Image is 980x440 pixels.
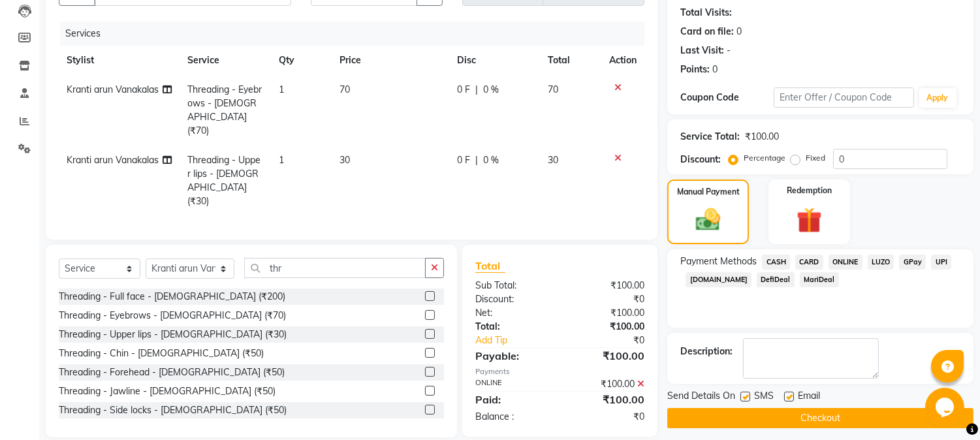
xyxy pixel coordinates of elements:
span: GPay [899,255,926,270]
div: ₹100.00 [560,348,655,364]
span: CARD [795,255,823,270]
span: [DOMAIN_NAME] [686,272,751,287]
div: Sub Total: [466,279,560,292]
div: ₹0 [576,334,655,347]
span: Total [475,259,505,273]
span: 0 F [458,83,471,97]
span: 30 [340,154,350,166]
span: 0 % [484,153,499,167]
div: Threading - Eyebrows - [DEMOGRAPHIC_DATA] (₹70) [59,309,286,322]
div: Total: [466,320,560,334]
th: Service [180,46,271,75]
span: UPI [931,255,951,270]
span: 1 [279,154,284,166]
div: 0 [712,63,718,76]
span: 0 % [484,83,499,97]
iframe: chat widget [925,388,967,427]
span: CASH [762,255,790,270]
span: ONLINE [829,255,862,270]
label: Redemption [787,185,832,196]
span: Kranti arun Vanakalas [67,154,159,166]
div: ₹100.00 [560,279,655,292]
div: - [727,44,731,57]
th: Action [601,46,644,75]
div: Threading - Side locks - [DEMOGRAPHIC_DATA] (₹50) [59,403,287,417]
div: ₹100.00 [560,392,655,407]
div: Discount: [680,153,721,166]
div: Threading - Chin - [DEMOGRAPHIC_DATA] (₹50) [59,347,264,360]
label: Fixed [806,152,825,164]
span: | [476,153,479,167]
label: Manual Payment [677,186,740,198]
div: Payable: [466,348,560,364]
img: _gift.svg [789,204,830,236]
div: 0 [736,25,742,39]
span: Email [798,389,820,405]
span: SMS [754,389,774,405]
div: Balance : [466,410,560,424]
div: ₹100.00 [560,306,655,320]
div: Points: [680,63,710,76]
div: Threading - Jawline - [DEMOGRAPHIC_DATA] (₹50) [59,385,276,398]
label: Percentage [744,152,785,164]
div: Total Visits: [680,6,732,20]
span: LUZO [868,255,894,270]
th: Qty [271,46,332,75]
img: _cash.svg [688,206,727,234]
span: Send Details On [667,389,735,405]
span: 70 [548,84,558,95]
div: Threading - Upper lips - [DEMOGRAPHIC_DATA] (₹30) [59,328,287,341]
div: Threading - Forehead - [DEMOGRAPHIC_DATA] (₹50) [59,366,285,379]
div: ONLINE [466,377,560,391]
div: Payments [475,366,644,377]
button: Apply [919,88,956,108]
span: 0 F [458,153,471,167]
div: ₹0 [560,292,655,306]
th: Price [332,46,450,75]
div: ₹0 [560,410,655,424]
input: Search or Scan [244,258,426,278]
div: Discount: [466,292,560,306]
span: Threading - Eyebrows - [DEMOGRAPHIC_DATA] (₹70) [187,84,262,136]
span: Kranti arun Vanakalas [67,84,159,95]
button: Checkout [667,408,973,428]
div: Service Total: [680,130,740,144]
div: ₹100.00 [560,320,655,334]
span: Payment Methods [680,255,757,268]
span: MariDeal [800,272,839,287]
div: ₹100.00 [560,377,655,391]
span: DefiDeal [757,272,795,287]
span: 70 [340,84,350,95]
th: Stylist [59,46,180,75]
span: Threading - Upper lips - [DEMOGRAPHIC_DATA] (₹30) [187,154,261,207]
span: 1 [279,84,284,95]
div: Threading - Full face - [DEMOGRAPHIC_DATA] (₹200) [59,290,285,304]
div: Last Visit: [680,44,724,57]
div: Card on file: [680,25,734,39]
th: Disc [450,46,540,75]
div: Net: [466,306,560,320]
span: 30 [548,154,558,166]
div: Coupon Code [680,91,774,104]
div: Description: [680,345,733,358]
a: Add Tip [466,334,576,347]
div: Paid: [466,392,560,407]
div: ₹100.00 [745,130,779,144]
input: Enter Offer / Coupon Code [774,87,913,108]
span: | [476,83,479,97]
th: Total [540,46,601,75]
div: Services [60,22,654,46]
